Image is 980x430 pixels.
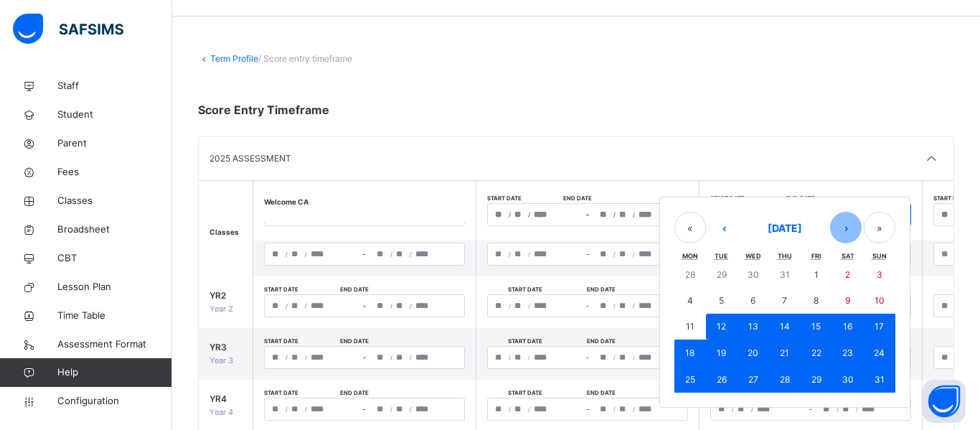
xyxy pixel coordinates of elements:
span: / [509,405,511,413]
abbr: August 22, 2025 [811,347,821,358]
span: – [586,405,589,413]
span: / [286,353,288,362]
img: safsims [13,14,123,44]
span: / [509,302,511,310]
button: August 8, 2025 [801,288,832,314]
span: / [509,210,511,218]
span: Score Entry Timeframe [198,103,329,117]
abbr: August 26, 2025 [717,374,727,385]
abbr: August 1, 2025 [814,269,819,280]
span: / [286,250,288,258]
button: August 24, 2025 [864,340,895,367]
span: / [732,405,734,413]
abbr: Saturday [842,251,854,259]
span: / [390,405,392,413]
span: Start date [487,286,563,294]
span: / [837,405,839,413]
span: Year 3 [209,355,233,365]
span: / [528,353,530,362]
abbr: August 31, 2025 [875,374,885,385]
span: – [363,250,366,258]
span: Student [57,108,172,122]
abbr: Monday [682,251,698,259]
span: – [586,210,589,219]
span: CBT [57,251,172,266]
button: August 18, 2025 [674,340,706,367]
abbr: August 12, 2025 [717,321,726,332]
span: Classes [57,194,172,208]
span: / [633,353,635,362]
span: / [305,250,307,258]
button: August 29, 2025 [801,367,832,393]
span: / [528,405,530,413]
button: August 4, 2025 [674,288,706,314]
abbr: July 31, 2025 [780,269,790,280]
span: / [390,302,392,310]
span: / [390,353,392,362]
span: Lesson Plan [57,280,172,294]
span: / [410,405,412,413]
button: August 2, 2025 [832,262,864,288]
span: – [586,353,589,362]
i: arrow [923,150,941,169]
button: August 7, 2025 [769,288,801,314]
span: – [363,353,366,362]
abbr: August 20, 2025 [748,347,758,358]
button: August 14, 2025 [769,314,801,340]
abbr: August 30, 2025 [842,374,854,385]
abbr: August 23, 2025 [842,347,853,358]
span: / [613,405,616,413]
button: [DATE] [742,212,828,243]
button: » [864,212,895,243]
button: July 30, 2025 [738,262,769,288]
span: Start date [487,195,563,203]
button: August 3, 2025 [864,262,895,288]
abbr: Sunday [872,251,887,259]
button: August 1, 2025 [801,262,832,288]
button: August 19, 2025 [706,340,738,367]
abbr: Friday [811,251,821,259]
abbr: August 7, 2025 [782,295,787,306]
span: – [363,405,366,413]
abbr: July 29, 2025 [717,269,727,280]
button: August 31, 2025 [864,367,895,393]
span: / [528,210,530,218]
span: Staff [57,79,172,93]
span: – [363,302,366,310]
button: August 27, 2025 [738,367,769,393]
span: Start date [487,389,563,398]
button: August 16, 2025 [832,314,864,340]
span: YR2 [209,289,242,302]
span: End date [340,389,416,398]
button: August 25, 2025 [674,367,706,393]
span: End date [340,286,416,294]
span: / [305,405,307,413]
span: Start date [264,286,340,294]
button: August 28, 2025 [769,367,801,393]
abbr: August 6, 2025 [750,295,755,306]
span: End date [563,389,639,398]
abbr: August 25, 2025 [685,374,695,385]
span: / [613,353,616,362]
span: / [410,353,412,362]
abbr: August 13, 2025 [748,321,758,332]
button: August 5, 2025 [706,288,738,314]
span: End date [786,195,862,203]
abbr: July 30, 2025 [748,269,759,280]
span: Configuration [57,394,171,408]
button: ‹ [708,212,740,243]
button: July 29, 2025 [706,262,738,288]
span: End date [340,337,416,346]
span: [DATE] [768,221,802,233]
button: August 6, 2025 [738,288,769,314]
abbr: August 19, 2025 [717,347,726,358]
abbr: Tuesday [715,251,728,259]
span: / [613,302,616,310]
span: – [586,250,589,258]
button: August 21, 2025 [769,340,801,367]
span: / [509,353,511,362]
div: 2025 ASSESSMENT [209,152,576,165]
abbr: Thursday [778,251,792,259]
abbr: August 14, 2025 [780,321,790,332]
abbr: August 5, 2025 [719,295,724,306]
